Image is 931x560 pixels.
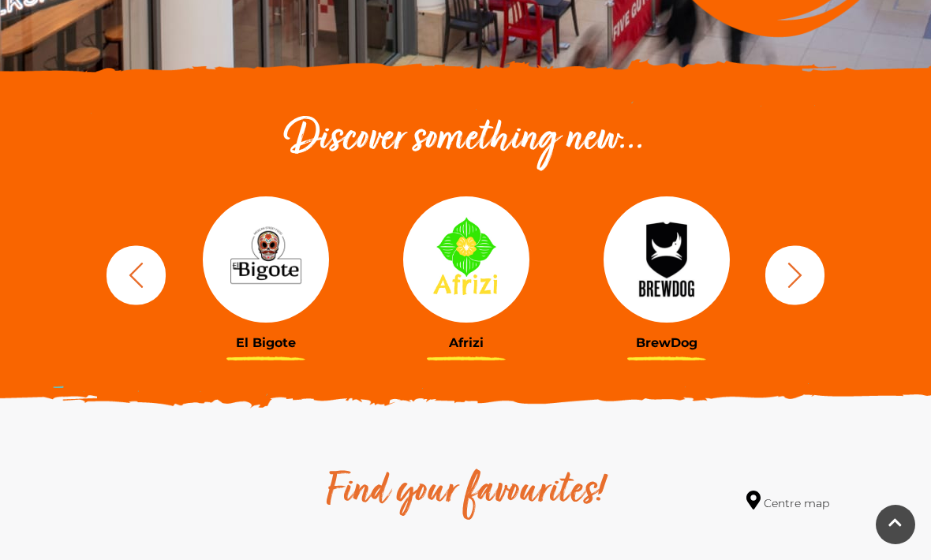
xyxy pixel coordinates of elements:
h2: Find your favourites! [225,467,706,517]
h3: BrewDog [578,335,755,350]
a: Centre map [746,491,829,512]
a: BrewDog [578,196,755,350]
h3: El Bigote [178,335,354,350]
a: Afrizi [378,196,555,350]
h3: Afrizi [378,335,555,350]
h2: Discover something new... [99,114,832,165]
a: El Bigote [178,196,354,350]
